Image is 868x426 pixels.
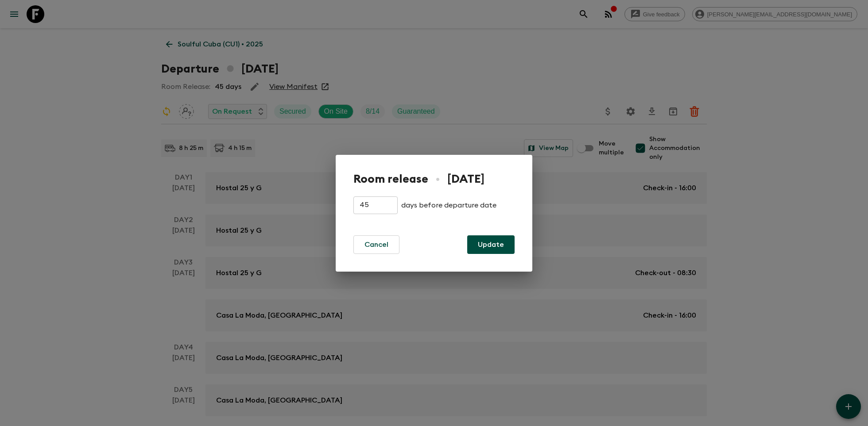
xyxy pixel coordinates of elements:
[401,196,496,211] p: days before departure date
[467,235,515,254] button: Update
[353,196,398,214] input: e.g. 30
[435,173,440,186] h1: •
[353,173,428,186] h1: Room release
[353,235,399,254] button: Cancel
[447,173,484,186] h1: [DATE]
